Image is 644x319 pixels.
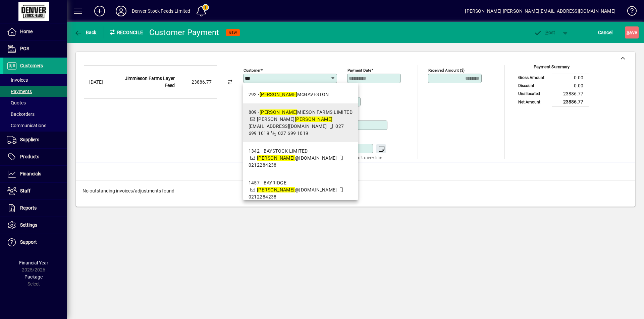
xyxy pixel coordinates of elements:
[20,63,43,68] span: Customers
[20,188,31,193] span: Staff
[125,76,175,88] strong: Jimmieson Farms Layer Feed
[552,82,589,90] td: 0.00
[20,171,41,176] span: Financials
[3,97,67,108] a: Quotes
[104,27,144,38] div: Reconcile
[3,200,67,217] a: Reports
[24,274,43,280] span: Package
[243,142,358,174] mat-option: 1342 - BAYSTOCK LIMITED
[260,92,298,97] em: [PERSON_NAME]
[249,162,277,168] span: 0212284238
[515,82,552,90] td: Discount
[110,5,132,17] button: Profile
[552,74,589,82] td: 0.00
[243,103,358,142] mat-option: 809 - JIMMIESON FARMS LIMITED
[515,74,552,82] td: Gross Amount
[627,27,637,38] span: ave
[20,205,37,211] span: Reports
[20,46,29,51] span: POS
[74,30,97,35] span: Back
[3,74,67,86] a: Invoices
[72,26,98,38] button: Back
[295,116,333,122] em: [PERSON_NAME]
[20,154,39,159] span: Products
[598,27,613,38] span: Cancel
[3,166,67,182] a: Financials
[515,64,589,74] div: Payment Summary
[3,132,67,148] a: Suppliers
[249,194,277,200] span: 0212284238
[243,174,358,206] mat-option: 1457 - BAYRIDGE
[552,90,589,98] td: 23886.77
[465,6,615,16] div: [PERSON_NAME] [PERSON_NAME][EMAIL_ADDRESS][DOMAIN_NAME]
[20,222,37,228] span: Settings
[3,120,67,131] a: Communications
[7,123,46,128] span: Communications
[260,109,298,115] em: [PERSON_NAME]
[149,27,219,38] div: Customer Payment
[3,86,67,97] a: Payments
[428,68,465,73] mat-label: Received Amount ($)
[132,6,191,16] div: Denver Stock Feeds Limited
[20,29,33,34] span: Home
[7,77,28,83] span: Invoices
[257,155,295,161] em: [PERSON_NAME]
[596,26,614,38] button: Cancel
[67,26,104,38] app-page-header-button: Back
[534,30,555,35] span: ost
[249,148,353,155] div: 1342 - BAYSTOCK LIMITED
[515,65,589,107] app-page-summary-card: Payment Summary
[515,90,552,98] td: Unallocated
[515,98,552,106] td: Net Amount
[347,68,371,73] mat-label: Payment Date
[229,30,237,35] span: NEW
[19,260,48,265] span: Financial Year
[249,91,329,98] div: 292 - McGAVESTON
[3,234,67,251] a: Support
[20,137,39,142] span: Suppliers
[3,217,67,234] a: Settings
[278,131,309,136] span: 027 699 1019
[249,109,353,116] div: 809 - MIESON FARMS LIMITED
[257,187,337,192] span: @[DOMAIN_NAME]
[3,149,67,165] a: Products
[76,181,635,201] div: No outstanding invoices/adjustments found
[89,79,116,86] div: [DATE]
[622,1,636,23] a: Knowledge Base
[244,68,261,73] mat-label: Customer
[7,111,35,117] span: Backorders
[3,108,67,120] a: Backorders
[7,100,26,105] span: Quotes
[257,155,337,161] span: @[DOMAIN_NAME]
[243,86,358,103] mat-option: 292 - JIM McGAVESTON
[20,239,37,245] span: Support
[89,5,110,17] button: Add
[3,41,67,57] a: POS
[249,116,333,129] span: [PERSON_NAME] [EMAIL_ADDRESS][DOMAIN_NAME]
[3,23,67,40] a: Home
[552,98,589,106] td: 23886.77
[3,183,67,200] a: Staff
[7,89,32,94] span: Payments
[545,30,548,35] span: P
[627,30,629,35] span: S
[178,79,212,86] div: 23886.77
[530,26,559,38] button: Post
[257,187,295,192] em: [PERSON_NAME]
[249,179,353,186] div: 1457 - BAYRIDGE
[625,26,639,38] button: Save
